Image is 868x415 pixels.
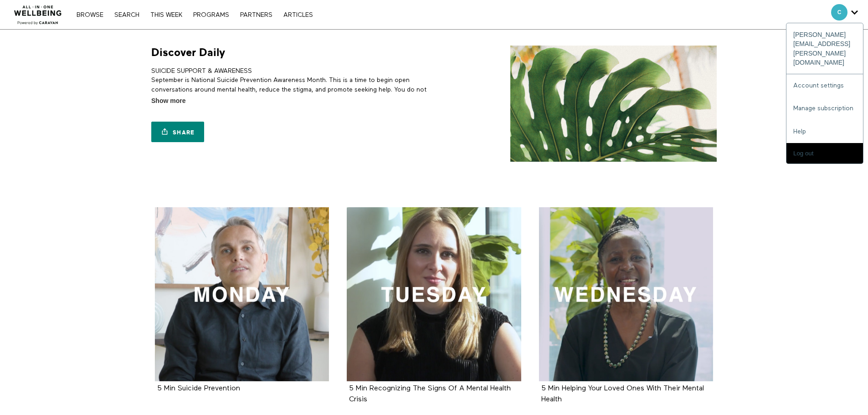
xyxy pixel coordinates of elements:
a: 5 Min Recognizing The Signs Of A Mental Health Crisis [349,385,511,402]
a: Manage subscription [786,97,863,120]
span: Show more [151,96,185,106]
a: 5 Min Helping Your Loved Ones With Their Mental Health [539,207,714,382]
p: SUICIDE SUPPORT & AWARENESS September is National Suicide Prevention Awareness Month. This is a t... [151,67,431,103]
input: Log out [786,143,863,164]
strong: 5 Min Recognizing The Signs Of A Mental Health Crisis [349,385,511,403]
a: PROGRAMS [189,12,234,18]
a: Browse [72,12,108,18]
a: 5 Min Recognizing The Signs Of A Mental Health Crisis [347,207,521,382]
a: Share [151,122,204,142]
div: [PERSON_NAME][EMAIL_ADDRESS][PERSON_NAME][DOMAIN_NAME] [786,23,863,74]
nav: Primary [72,10,317,19]
a: 5 Min Suicide Prevention [157,385,240,392]
strong: 5 Min Suicide Prevention [157,385,240,392]
a: PARTNERS [236,12,277,18]
a: Search [110,12,144,18]
a: Account settings [786,74,863,97]
img: Discover Daily [510,46,717,162]
a: ARTICLES [279,12,318,18]
strong: 5 Min Helping Your Loved Ones With Their Mental Health [541,385,704,403]
a: THIS WEEK [146,12,187,18]
a: 5 Min Suicide Prevention [155,207,329,382]
h1: Discover Daily [151,46,225,60]
a: 5 Min Helping Your Loved Ones With Their Mental Health [541,385,704,402]
a: Help [786,120,863,143]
